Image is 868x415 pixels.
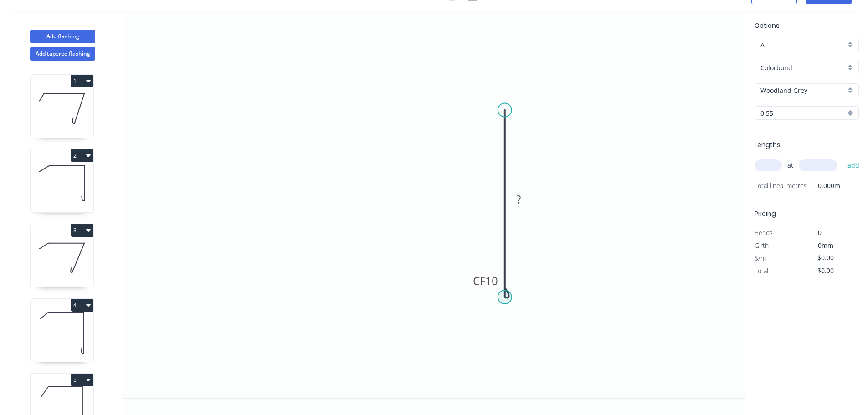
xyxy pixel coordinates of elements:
span: Bends [755,228,773,237]
button: 4 [71,299,93,312]
span: Girth [755,241,769,250]
button: 5 [71,374,93,386]
span: 0 [818,228,822,237]
tspan: ? [516,192,521,207]
input: Price level [760,40,846,50]
button: 3 [71,224,93,237]
tspan: CF [473,273,485,288]
span: Lengths [755,140,781,149]
input: Colour [760,86,846,95]
span: $/m [755,254,766,262]
button: 2 [71,149,93,162]
button: add [843,158,864,173]
span: Total [755,266,768,275]
span: Total lineal metres [755,179,807,192]
button: Add tapered flashing [30,47,95,61]
button: Add flashing [30,30,95,43]
span: 0.000m [807,179,840,192]
button: 1 [71,75,93,87]
input: Material [760,63,846,72]
span: Options [755,21,780,30]
input: Thickness [760,108,846,118]
svg: 0 [123,11,745,398]
tspan: 10 [485,273,498,288]
span: at [787,159,793,172]
span: Pricing [755,209,776,218]
span: 0mm [818,241,833,250]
